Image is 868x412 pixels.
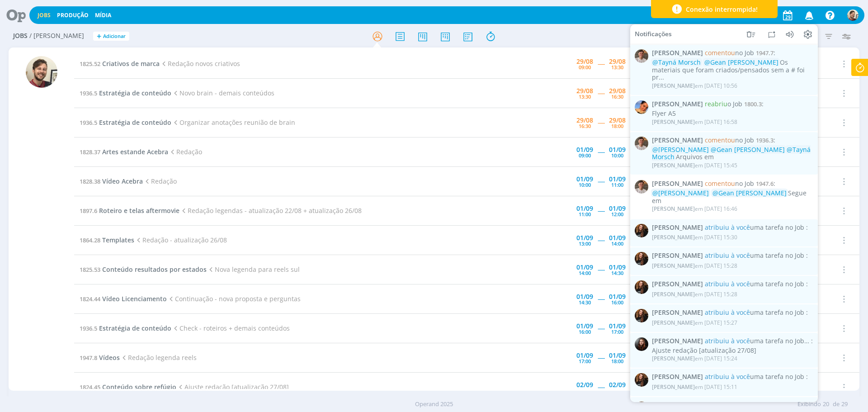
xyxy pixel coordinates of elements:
div: 02/09 [576,382,593,388]
span: [PERSON_NAME] [652,383,695,391]
div: 01/09 [576,176,593,182]
span: o Job [705,99,742,108]
span: Exibindo [797,400,821,409]
span: [PERSON_NAME] [652,100,703,108]
div: 01/09 [576,294,593,300]
div: 10:00 [579,182,591,187]
div: em [DATE] 15:11 [652,384,737,390]
div: 14:00 [611,241,623,246]
span: 1824.45 [80,383,100,391]
span: atribuiu à você [705,251,750,260]
div: 11:00 [579,212,591,217]
span: @Gean [PERSON_NAME] [704,58,778,66]
span: @Gean [PERSON_NAME] [712,189,787,197]
span: Continuação - nova proposta e perguntas [167,294,301,303]
div: 09:00 [579,388,591,393]
a: 1825.53Conteúdo resultados por estados [80,265,207,274]
span: ----- [598,324,604,332]
span: : [652,180,813,188]
div: 29/08 [576,88,593,94]
a: 1936.5Estratégia de conteúdo [80,89,171,97]
span: [PERSON_NAME] [652,309,703,317]
span: Adicionar [103,33,126,39]
div: em [DATE] 15:27 [652,319,737,326]
span: ----- [598,147,604,156]
span: 1947.6 [756,180,774,188]
span: uma tarefa no Job [705,336,804,345]
button: Mídia [92,12,114,19]
span: 1936.5 [80,324,97,332]
span: Criativos de marca [102,59,160,68]
span: Organizar anotações reunião de brain [171,118,295,127]
span: Roteiro e telas aftermovie [99,206,179,215]
div: 01/09 [576,205,593,212]
span: no Job [705,179,754,188]
span: 20 [823,400,829,409]
span: : [652,137,813,144]
span: : [652,373,813,381]
span: atribuiu à você [705,279,750,288]
div: 12:00 [611,212,623,217]
span: @[PERSON_NAME] [652,189,709,197]
span: [PERSON_NAME] [652,373,703,381]
span: [PERSON_NAME] [652,252,703,260]
span: : [652,280,813,288]
div: Flyer A5 [652,110,813,118]
div: 17:00 [579,359,591,364]
span: uma tarefa no Job [705,308,804,317]
span: [PERSON_NAME] [652,118,695,125]
div: 01/09 [576,323,593,329]
div: em [DATE] 15:24 [652,355,737,362]
span: atribuiu à você [705,308,750,317]
span: Vídeo Licenciamento [102,294,167,303]
a: 1936.5Estratégia de conteúdo [80,324,171,332]
span: ----- [598,236,604,244]
span: Nova legenda para reels sul [207,265,300,274]
div: 01/09 [609,264,626,270]
img: G [847,9,859,21]
span: ----- [598,89,604,97]
span: [PERSON_NAME] [652,82,695,90]
span: Conteúdo resultados por estados [102,265,207,274]
a: 1824.45Conteúdo sobre refúgio [80,383,176,391]
div: 17:00 [611,329,623,334]
div: 16:00 [579,329,591,334]
span: : [652,49,813,57]
img: T [635,137,648,150]
div: 01/09 [576,147,593,153]
span: @[PERSON_NAME] [652,145,709,153]
div: em [DATE] 16:46 [652,206,737,212]
div: 01/09 [609,147,626,153]
a: 1828.38Vídeo Acebra [80,177,143,185]
span: Redação - atualização 26/08 [134,236,227,244]
a: 1825.52Criativos de marca [80,59,160,68]
div: 14:30 [579,300,591,305]
a: Mídia [95,11,111,19]
button: G [847,7,859,23]
div: 01/09 [609,323,626,329]
img: T [635,373,648,387]
span: Ajuste redação [atualização 27/08] [176,383,289,391]
div: 29/08 [576,58,593,65]
div: 13:30 [579,94,591,99]
div: 11:00 [611,182,623,187]
a: 1828.37Artes estande Acebra [80,147,168,156]
img: T [635,223,648,237]
span: Estratégia de conteúdo [99,89,171,97]
span: Estratégia de conteúdo [99,324,171,332]
span: 1864.28 [80,236,100,244]
div: em [DATE] 10:56 [652,83,737,89]
span: [PERSON_NAME] [652,49,703,57]
span: + [97,32,101,41]
div: 01/09 [609,176,626,182]
span: 1897.6 [80,207,97,215]
span: @Tayná Morsch [652,145,811,161]
div: 14:00 [579,270,591,275]
span: uma tarefa no Job [705,223,804,231]
span: ----- [598,265,604,274]
div: 01/09 [609,352,626,359]
span: comentou [705,136,735,144]
span: : [652,252,813,260]
a: 1947.8Vídeos [80,353,120,362]
span: [PERSON_NAME] [652,318,695,326]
